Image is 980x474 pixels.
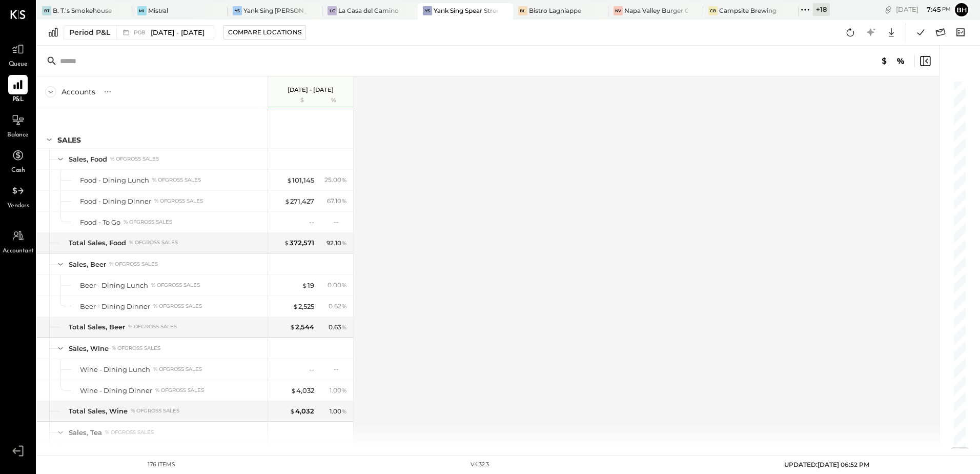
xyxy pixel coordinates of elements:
[57,135,81,145] div: SALES
[341,323,347,331] span: %
[338,6,399,15] div: La Casa del Camino
[434,6,498,15] div: Yank Sing Spear Street
[302,281,308,289] span: $
[3,247,34,256] span: Accountant
[69,322,125,332] div: Total Sales, Beer
[80,218,120,227] div: Food - To Go
[80,302,150,311] div: Beer - Dining Dinner
[784,461,869,468] span: UPDATED: [DATE] 06:52 PM
[69,406,128,416] div: Total Sales, Wine
[124,219,172,226] div: % of GROSS SALES
[290,323,295,331] span: $
[423,6,432,15] div: YS
[11,166,25,175] span: Cash
[329,323,347,332] div: 0.63
[1,226,35,256] a: Accountant
[9,60,28,69] span: Queue
[302,281,314,290] div: 19
[233,6,242,15] div: YS
[1,146,35,175] a: Cash
[105,429,154,436] div: % of GROSS SALES
[330,407,347,416] div: 1.00
[284,196,314,206] div: 271,427
[153,366,202,373] div: % of GROSS SALES
[719,6,777,15] div: Campsite Brewing
[341,196,347,205] span: %
[1,75,35,105] a: P&L
[328,281,347,290] div: 0.00
[62,87,95,97] div: Accounts
[291,386,296,394] span: $
[69,344,109,353] div: Sales, Wine
[284,238,314,248] div: 372,571
[69,238,126,248] div: Total Sales, Food
[137,6,147,15] div: Mi
[228,28,301,36] div: Compare Locations
[80,196,151,206] div: Food - Dining Dinner
[330,386,347,395] div: 1.00
[293,302,298,310] span: $
[329,302,347,311] div: 0.62
[290,322,314,332] div: 2,544
[151,282,200,289] div: % of GROSS SALES
[529,6,581,15] div: Bistro Lagniappe
[129,239,178,246] div: % of GROSS SALES
[152,176,201,184] div: % of GROSS SALES
[290,406,314,416] div: 4,032
[80,281,148,290] div: Beer - Dining Lunch
[80,386,152,396] div: Wine - Dining Dinner
[7,131,29,140] span: Balance
[328,6,337,15] div: LC
[883,4,893,15] div: copy link
[1,39,35,69] a: Queue
[309,449,314,459] div: --
[131,407,179,414] div: % of GROSS SALES
[614,6,623,15] div: NV
[155,387,204,394] div: % of GROSS SALES
[134,30,148,35] span: P08
[110,155,159,163] div: % of GROSS SALES
[243,6,308,15] div: Yank Sing [PERSON_NAME][GEOGRAPHIC_DATA]
[288,86,334,93] p: [DATE] - [DATE]
[334,365,347,373] div: --
[341,175,347,184] span: %
[12,95,24,105] span: P&L
[148,461,175,469] div: 176 items
[327,196,347,206] div: 67.10
[1,110,35,140] a: Balance
[293,302,314,311] div: 2,525
[624,6,688,15] div: Napa Valley Burger Company
[53,6,112,15] div: B. T.'s Smokehouse
[518,6,527,15] div: BL
[341,407,347,415] span: %
[471,461,489,469] div: v 4.32.3
[69,154,107,164] div: Sales, Food
[341,386,347,394] span: %
[284,197,290,205] span: $
[290,407,295,415] span: $
[334,218,347,226] div: --
[273,96,314,105] div: $
[109,261,158,268] div: % of GROSS SALES
[317,96,350,105] div: %
[7,202,29,211] span: Vendors
[80,449,146,459] div: Tea - Dining Dinner
[153,303,202,310] div: % of GROSS SALES
[813,3,830,16] div: + 18
[148,6,168,15] div: Mistral
[309,365,314,374] div: --
[154,197,203,205] div: % of GROSS SALES
[223,25,306,39] button: Compare Locations
[341,239,347,247] span: %
[128,323,177,330] div: % of GROSS SALES
[69,27,110,37] div: Period P&L
[1,181,35,211] a: Vendors
[287,176,292,184] span: $
[69,260,106,269] div: Sales, Beer
[291,386,314,396] div: 4,032
[341,281,347,289] span: %
[284,239,290,247] span: $
[341,302,347,310] span: %
[151,28,205,37] span: [DATE] - [DATE]
[69,428,102,438] div: Sales, Tea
